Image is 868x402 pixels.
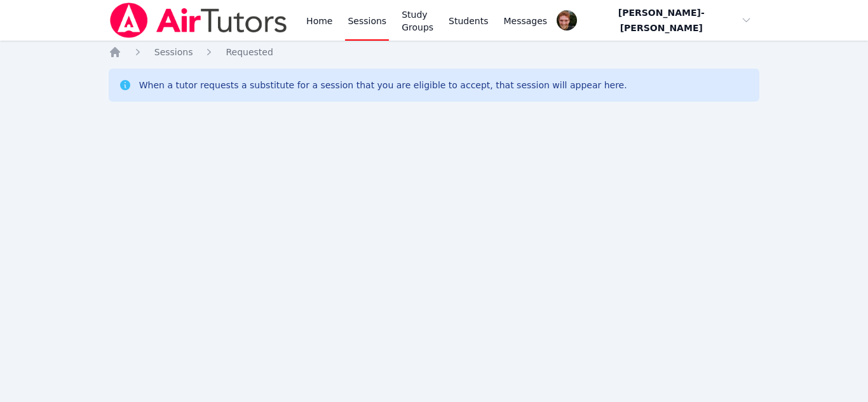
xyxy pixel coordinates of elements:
[154,46,193,58] a: Sessions
[109,46,760,58] nav: Breadcrumb
[154,47,193,57] span: Sessions
[226,47,273,57] span: Requested
[139,79,627,91] div: When a tutor requests a substitute for a session that you are eligible to accept, that session wi...
[504,15,548,27] span: Messages
[226,46,273,58] a: Requested
[109,3,288,38] img: Air Tutors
